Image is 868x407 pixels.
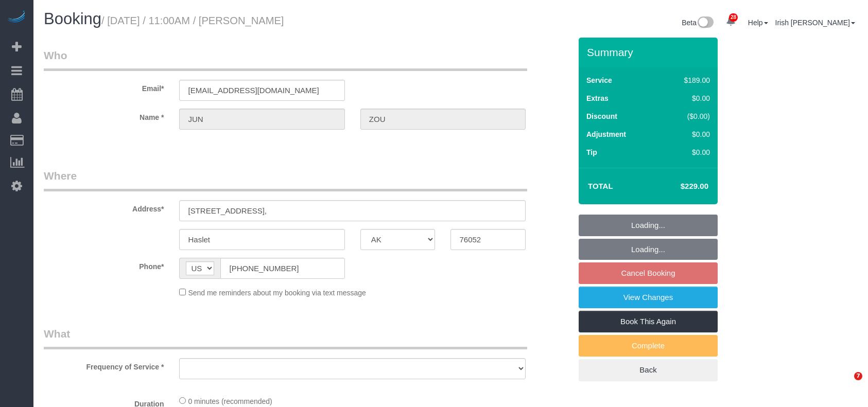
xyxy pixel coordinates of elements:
a: Back [579,359,718,381]
h3: Summary [587,46,713,58]
legend: Who [44,48,527,71]
a: Help [748,19,768,27]
a: Irish [PERSON_NAME] [775,19,855,27]
input: Last Name* [360,109,526,130]
legend: Where [44,168,527,191]
label: Address* [36,200,171,214]
label: Service [586,75,612,85]
label: Email* [36,80,171,94]
div: $0.00 [662,93,710,103]
h4: $229.00 [650,182,708,191]
div: $0.00 [662,147,710,157]
a: Beta [682,19,714,27]
span: 7 [854,372,862,380]
span: 0 minutes (recommended) [188,397,272,405]
span: Booking [44,10,101,28]
input: Email* [179,80,344,101]
label: Phone* [36,258,171,272]
div: ($0.00) [662,111,710,121]
input: City* [179,229,344,250]
input: First Name* [179,109,344,130]
input: Phone* [220,258,344,279]
legend: What [44,326,527,349]
iframe: Intercom live chat [833,372,858,397]
strong: Total [588,182,613,190]
label: Tip [586,147,597,157]
div: $0.00 [662,129,710,139]
input: Zip Code* [450,229,526,250]
small: / [DATE] / 11:00AM / [PERSON_NAME] [101,15,284,26]
img: New interface [697,16,714,30]
a: 28 [721,10,741,33]
span: Send me reminders about my booking via text message [188,289,366,297]
a: Book This Again [579,311,718,332]
img: Automaid Logo [6,10,27,25]
label: Adjustment [586,129,626,139]
label: Frequency of Service * [36,358,171,372]
a: View Changes [579,287,718,308]
label: Extras [586,93,609,103]
div: $189.00 [662,75,710,85]
label: Name * [36,109,171,122]
label: Discount [586,111,617,121]
span: 28 [729,13,738,22]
